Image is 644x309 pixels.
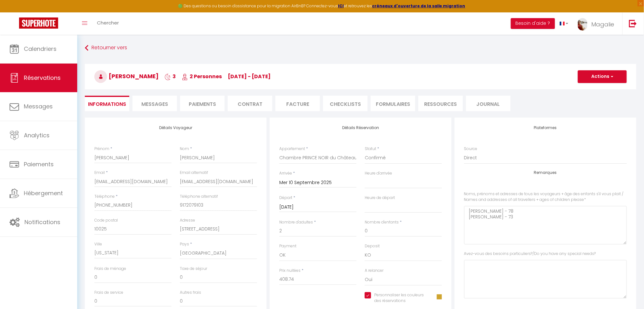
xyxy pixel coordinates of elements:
label: Email [94,170,105,176]
h4: Remarques [464,170,627,175]
label: Payment [279,243,296,249]
li: CHECKLISTS [323,96,368,111]
span: Magalie [592,20,614,28]
label: Taxe de séjour [180,266,207,272]
label: Autres frais [180,290,201,296]
span: 2 Personnes [182,73,222,80]
label: Deposit [365,243,380,249]
li: Ressources [418,96,463,111]
span: Paiements [24,160,54,168]
label: A relancer [365,268,383,274]
label: Ville [94,241,102,247]
span: Messages [24,102,53,110]
a: ... Magalie [573,12,622,35]
label: Prix nuitées [279,268,301,274]
li: Journal [466,96,511,111]
label: Pays [180,241,189,247]
span: [DATE] - [DATE] [228,73,271,80]
label: Email alternatif [180,170,208,176]
a: Retourner vers [85,42,636,54]
label: Avez-vous des besoins particuliers?/Do you have any special needs? [464,251,596,257]
label: Code postal [94,217,118,223]
span: Messages [141,100,168,108]
h4: Détails Voyageur [94,126,257,130]
button: Ouvrir le widget de chat LiveChat [5,3,24,22]
li: FORMULAIRES [371,96,415,111]
span: Chercher [97,19,119,26]
label: Téléphone [94,194,115,200]
span: Notifications [24,218,60,226]
a: créneaux d'ouverture de la salle migration [372,3,465,9]
span: Calendriers [24,45,57,53]
span: Hébergement [24,189,63,197]
h4: Plateformes [464,126,627,130]
button: Besoin d'aide ? [511,18,555,29]
span: 3 [165,73,176,80]
li: Facture [275,96,320,111]
img: Super Booking [19,17,58,29]
label: Départ [279,195,292,201]
label: Adresse [180,217,195,223]
span: Analytics [24,131,50,139]
label: Heure d'arrivée [365,170,392,176]
label: Nom [180,146,189,152]
span: Réservations [24,74,61,82]
span: [PERSON_NAME] [94,72,159,80]
label: Appartement [279,146,305,152]
label: Heure de départ [365,195,395,201]
li: Informations [85,96,129,111]
img: ... [578,18,587,31]
label: Nombre d'adultes [279,219,313,225]
li: Contrat [228,96,272,111]
button: Actions [578,70,627,83]
h4: Détails Réservation [279,126,442,130]
a: ICI [338,3,344,9]
label: Statut [365,146,376,152]
label: Téléphone alternatif [180,194,218,200]
label: Frais de service [94,290,123,296]
li: Paiements [180,96,225,111]
label: Nombre d'enfants [365,219,399,225]
label: Arrivée [279,170,292,176]
label: Prénom [94,146,109,152]
label: Noms, prénoms et adresses de tous les voyageurs + âge des enfants s'il vous plait / Names and add... [464,191,627,203]
a: Chercher [92,12,124,35]
label: Source [464,146,478,152]
label: Frais de ménage [94,266,126,272]
img: logout [629,19,637,27]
